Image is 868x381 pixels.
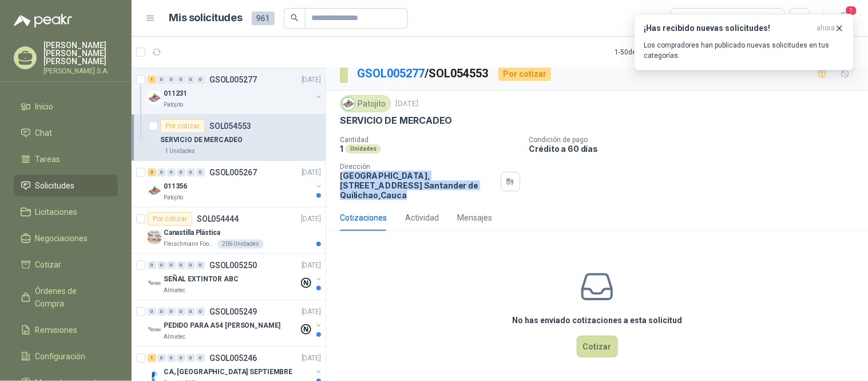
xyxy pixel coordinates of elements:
div: 1 [148,354,156,362]
p: [DATE] [302,353,321,364]
p: CA, [GEOGRAPHIC_DATA] SEPTIEMBRE [164,367,292,378]
img: Company Logo [148,277,161,290]
div: 0 [177,354,185,362]
p: [DATE] [302,260,321,271]
span: Configuración [35,350,86,363]
div: 1 Unidades [160,147,200,156]
img: Logo peakr [14,14,72,28]
a: 1 0 0 0 0 0 GSOL005277[DATE] Company Logo011231Patojito [148,73,323,109]
div: 0 [167,261,176,269]
h3: ¡Has recibido nuevas solicitudes! [644,23,812,33]
p: Almatec [164,286,185,295]
div: 0 [196,261,205,269]
p: Fleischmann Foods S.A. [164,239,215,249]
div: 0 [177,308,185,316]
p: GSOL005250 [209,261,257,269]
span: Cotizar [35,258,62,271]
div: 0 [157,168,166,176]
p: GSOL005267 [209,168,257,176]
div: 1 - 50 de 855 [615,43,685,61]
p: [DATE] [302,307,321,317]
p: SEÑAL EXTINTOR ABC [164,274,239,285]
p: [DATE] [302,214,321,225]
div: 0 [196,354,205,362]
img: Company Logo [148,323,161,337]
span: Órdenes de Compra [35,285,107,310]
p: Almatec [164,332,185,341]
div: 0 [177,76,185,84]
div: 0 [177,168,185,176]
a: Por cotizarSOL054444[DATE] Company LogoCanastilla PlásticaFleischmann Foods S.A.206 Unidades [132,207,326,254]
div: 3 [148,168,156,176]
span: Negociaciones [35,232,88,245]
div: 0 [187,354,195,362]
div: 0 [187,76,195,84]
span: Tareas [35,153,61,166]
p: [PERSON_NAME] [PERSON_NAME] [PERSON_NAME] [43,41,118,65]
div: 0 [187,261,195,269]
div: Patojito [340,95,391,112]
div: 0 [196,308,205,316]
div: 0 [157,261,166,269]
p: 1 [340,144,343,154]
a: 0 0 0 0 0 0 GSOL005249[DATE] Company LogoPEDIDO PARA A54 [PERSON_NAME]Almatec [148,305,323,341]
a: Remisiones [14,319,118,341]
div: 0 [167,168,176,176]
p: GSOL005246 [209,354,257,362]
p: [GEOGRAPHIC_DATA], [STREET_ADDRESS] Santander de Quilichao , Cauca [340,171,496,200]
p: Crédito a 60 días [529,144,863,154]
div: 0 [177,261,185,269]
h1: Mis solicitudes [169,10,243,26]
a: Órdenes de Compra [14,280,118,315]
span: search [291,14,299,22]
div: 0 [148,261,156,269]
div: 1 [148,76,156,84]
div: 0 [167,354,176,362]
div: 0 [157,308,166,316]
span: 1 [845,5,858,16]
p: Patojito [164,193,183,202]
span: Remisiones [35,324,78,336]
p: SERVICIO DE MERCADEO [160,135,243,146]
img: Company Logo [148,184,161,198]
div: Mensajes [457,211,492,224]
span: ahora [817,23,835,33]
a: Chat [14,122,118,144]
div: Todas [678,12,702,25]
div: 0 [196,76,205,84]
div: 0 [196,168,205,176]
p: Patojito [164,100,183,109]
p: Condición de pago [529,136,863,144]
p: GSOL005277 [209,76,257,84]
img: Company Logo [148,230,161,244]
a: GSOL005277 [357,66,425,80]
button: 1 [834,8,854,29]
button: Cotizar [577,336,618,358]
p: SERVICIO DE MERCADEO [340,115,452,127]
a: Licitaciones [14,201,118,223]
a: 3 0 0 0 0 0 GSOL005267[DATE] Company Logo011356Patojito [148,166,323,202]
div: 0 [187,168,195,176]
h3: No has enviado cotizaciones a esta solicitud [512,314,682,327]
div: 0 [148,308,156,316]
p: Canastilla Plástica [164,227,220,238]
p: SOL054553 [209,122,251,130]
img: Company Logo [342,97,355,110]
p: PEDIDO PARA A54 [PERSON_NAME] [164,320,280,331]
a: Tareas [14,148,118,170]
p: [PERSON_NAME] S.A. [43,68,118,74]
span: Inicio [35,100,54,113]
p: 011356 [164,181,187,192]
p: 011231 [164,88,187,99]
div: Actividad [405,211,439,224]
p: GSOL005249 [209,308,257,316]
div: Por cotizar [498,67,551,81]
a: Solicitudes [14,175,118,197]
span: Licitaciones [35,206,78,218]
div: 0 [167,308,176,316]
div: 0 [187,308,195,316]
img: Company Logo [148,91,161,105]
a: Por cotizarSOL054553SERVICIO DE MERCADEO1 Unidades [132,115,326,161]
p: [DATE] [395,99,418,109]
p: SOL054444 [197,215,239,223]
